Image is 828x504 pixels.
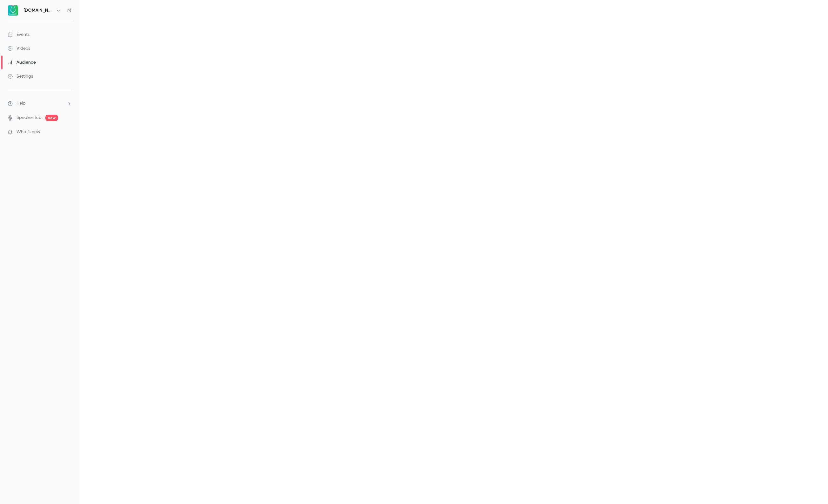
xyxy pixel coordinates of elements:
[16,114,42,121] a: SpeakerHub
[8,73,33,80] div: Settings
[23,7,53,14] h6: [DOMAIN_NAME]
[8,59,36,66] div: Audience
[8,45,30,52] div: Videos
[8,31,30,38] div: Events
[16,100,26,107] span: Help
[16,129,40,135] span: What's new
[8,5,18,16] img: Avokaado.io
[8,100,72,107] li: help-dropdown-opener
[45,115,58,121] span: new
